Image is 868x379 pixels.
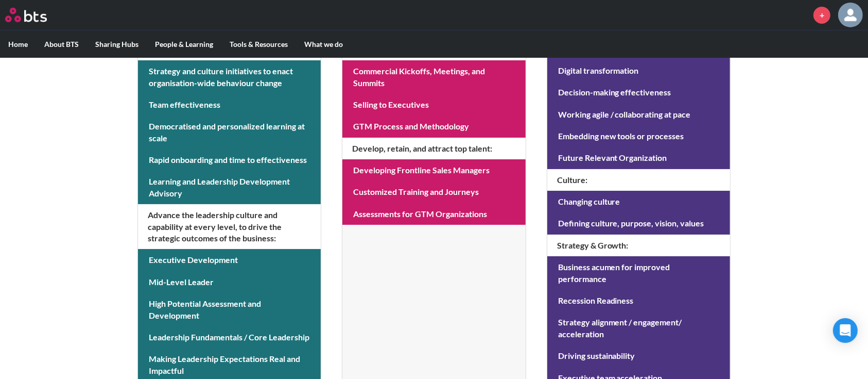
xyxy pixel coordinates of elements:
img: Piyada Thanataweeratn [838,3,863,27]
h4: Advance the leadership culture and capability at every level, to drive the strategic outcomes of ... [138,204,321,249]
label: People & Learning [147,31,221,58]
h4: Culture : [547,169,730,191]
a: Profile [838,3,863,27]
div: Open Intercom Messenger [833,318,858,343]
h4: Develop, retain, and attract top talent : [342,138,525,159]
a: Go home [5,8,66,22]
label: What we do [296,31,351,58]
label: Tools & Resources [221,31,296,58]
label: About BTS [36,31,87,58]
label: Sharing Hubs [87,31,147,58]
h4: Strategy & Growth : [547,235,730,256]
img: BTS Logo [5,8,47,22]
a: + [813,7,830,24]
